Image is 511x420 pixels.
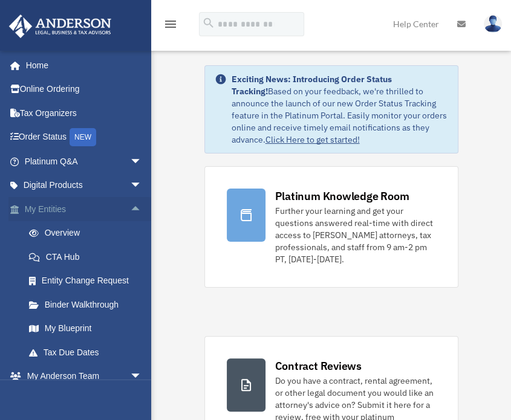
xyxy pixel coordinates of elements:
a: Binder Walkthrough [17,292,160,317]
a: Tax Organizers [8,101,160,125]
a: Overview [17,221,160,245]
a: menu [163,21,178,31]
a: Platinum Q&Aarrow_drop_down [8,149,160,173]
span: arrow_drop_down [130,173,154,198]
div: Based on your feedback, we're thrilled to announce the launch of our new Order Status Tracking fe... [232,73,448,146]
img: User Pic [484,15,502,33]
a: Online Ordering [8,77,160,102]
a: Tax Due Dates [17,340,160,364]
div: Platinum Knowledge Room [275,189,409,204]
a: Entity Change Request [17,269,160,293]
a: Click Here to get started! [265,134,360,145]
strong: Exciting News: Introducing Order Status Tracking! [232,74,392,97]
a: Platinum Knowledge Room Further your learning and get your questions answered real-time with dire... [204,166,458,288]
img: Anderson Advisors Platinum Portal [5,15,115,38]
span: arrow_drop_down [130,149,154,174]
a: My Anderson Teamarrow_drop_down [8,364,160,389]
div: NEW [70,128,96,146]
div: Further your learning and get your questions answered real-time with direct access to [PERSON_NAM... [275,205,436,265]
span: arrow_drop_down [130,364,154,389]
a: Home [8,53,154,77]
a: My Blueprint [17,317,160,341]
div: Contract Reviews [275,358,362,373]
a: Digital Productsarrow_drop_down [8,173,160,198]
i: menu [163,17,178,31]
span: arrow_drop_up [130,197,154,222]
a: CTA Hub [17,245,160,269]
i: search [202,16,215,30]
a: My Entitiesarrow_drop_up [8,197,160,221]
a: Order StatusNEW [8,125,160,150]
